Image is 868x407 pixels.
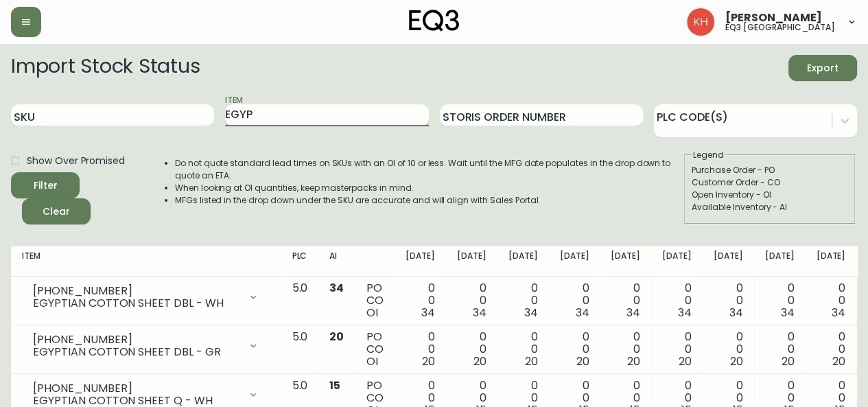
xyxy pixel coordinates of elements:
li: Do not quote standard lead times on SKUs with an OI of 10 or less. Wait until the MFG date popula... [175,157,683,182]
div: [PHONE_NUMBER]EGYPTIAN COTTON SHEET DBL - GR [22,331,270,361]
div: 0 0 [508,282,538,319]
th: AI [318,246,355,277]
div: [PHONE_NUMBER] [33,285,239,297]
span: 20 [781,353,794,369]
span: 34 [524,305,538,321]
div: Open Inventory - OI [692,189,848,201]
div: PO CO [366,331,384,368]
span: 34 [729,305,743,321]
th: PLC [281,246,318,277]
span: OI [366,353,378,369]
img: logo [409,10,460,32]
th: [DATE] [395,246,446,277]
th: [DATE] [754,246,806,277]
span: 20 [576,353,589,369]
span: 34 [832,305,845,321]
div: 0 0 [611,282,640,319]
span: 34 [575,305,589,321]
span: 34 [473,305,486,321]
div: 0 0 [714,331,743,368]
span: [PERSON_NAME] [725,12,822,23]
div: 0 0 [406,331,435,368]
span: 20 [730,353,743,369]
th: [DATE] [703,246,754,277]
span: 20 [329,329,344,345]
div: EGYPTIAN COTTON SHEET DBL - WH [33,297,239,310]
div: [PHONE_NUMBER] [33,382,239,395]
div: Customer Order - CO [692,176,848,189]
li: MFGs listed in the drop down under the SKU are accurate and will align with Sales Portal. [175,194,683,207]
div: 0 0 [457,282,486,319]
span: 20 [473,353,486,369]
th: Item [11,246,281,277]
h5: eq3 [GEOGRAPHIC_DATA] [725,23,835,32]
img: 6bce50593809ea0ae37ab3ec28db6a8b [687,8,714,36]
div: 0 0 [406,282,435,319]
span: 20 [679,353,692,369]
span: 34 [329,280,344,296]
div: 0 0 [765,282,795,319]
span: 20 [525,353,538,369]
th: [DATE] [805,246,856,277]
span: Clear [33,203,80,220]
td: 5.0 [281,325,318,374]
div: 0 0 [765,331,795,368]
div: EGYPTIAN COTTON SHEET DBL - GR [33,346,239,358]
div: 0 0 [662,282,692,319]
span: 34 [678,305,692,321]
h2: Import Stock Status [11,55,200,81]
th: [DATE] [600,246,651,277]
th: [DATE] [497,246,549,277]
div: 0 0 [816,331,845,368]
span: 34 [626,305,640,321]
span: OI [366,305,378,321]
th: [DATE] [548,246,600,277]
div: 0 0 [816,282,845,319]
button: Export [788,55,857,81]
div: Purchase Order - PO [692,164,848,176]
legend: Legend [692,149,725,161]
span: 20 [422,353,435,369]
span: Show Over Promised [27,154,125,168]
li: When looking at OI quantities, keep masterpacks in mind. [175,182,683,194]
span: 20 [832,353,845,369]
div: Available Inventory - AI [692,201,848,213]
span: 15 [329,377,340,393]
div: 0 0 [611,331,640,368]
th: [DATE] [446,246,497,277]
button: Clear [22,198,91,224]
div: [PHONE_NUMBER]EGYPTIAN COTTON SHEET DBL - WH [22,282,270,312]
div: 0 0 [508,331,538,368]
span: Export [799,60,846,77]
div: EGYPTIAN COTTON SHEET Q - WH [33,395,239,407]
div: [PHONE_NUMBER] [33,334,239,346]
span: 20 [627,353,640,369]
span: 34 [780,305,794,321]
div: 0 0 [662,331,692,368]
div: 0 0 [714,282,743,319]
span: 34 [421,305,435,321]
div: 0 0 [559,331,589,368]
button: Filter [11,172,80,198]
div: 0 0 [559,282,589,319]
td: 5.0 [281,277,318,325]
div: 0 0 [457,331,486,368]
div: PO CO [366,282,384,319]
th: [DATE] [651,246,703,277]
